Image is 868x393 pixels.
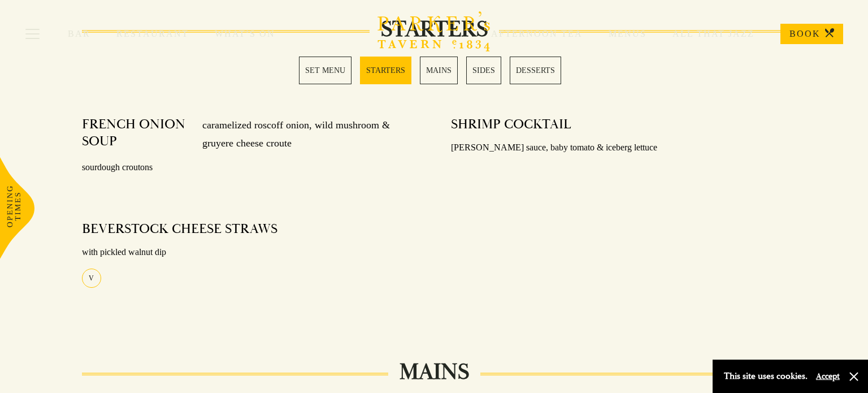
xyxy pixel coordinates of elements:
a: 3 / 5 [420,57,458,84]
button: Close and accept [848,371,860,382]
p: with pickled walnut dip [82,244,417,261]
h4: SHRIMP COCKTAIL [451,116,571,133]
p: sourdough croutons [82,159,417,176]
a: 4 / 5 [466,57,501,84]
p: This site uses cookies. [724,368,808,385]
h4: FRENCH ONION SOUP [82,116,191,153]
p: [PERSON_NAME] sauce, baby tomato & iceberg lettuce [451,140,786,156]
h4: BEVERSTOCK CHEESE STRAWS [82,221,277,237]
a: 5 / 5 [510,57,561,84]
div: V [82,269,101,288]
p: caramelized roscoff onion, wild mushroom & gruyere cheese croute [191,116,417,153]
button: Accept [816,371,840,382]
h2: MAINS [388,359,480,386]
a: 1 / 5 [299,57,351,84]
a: 2 / 5 [360,57,411,84]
